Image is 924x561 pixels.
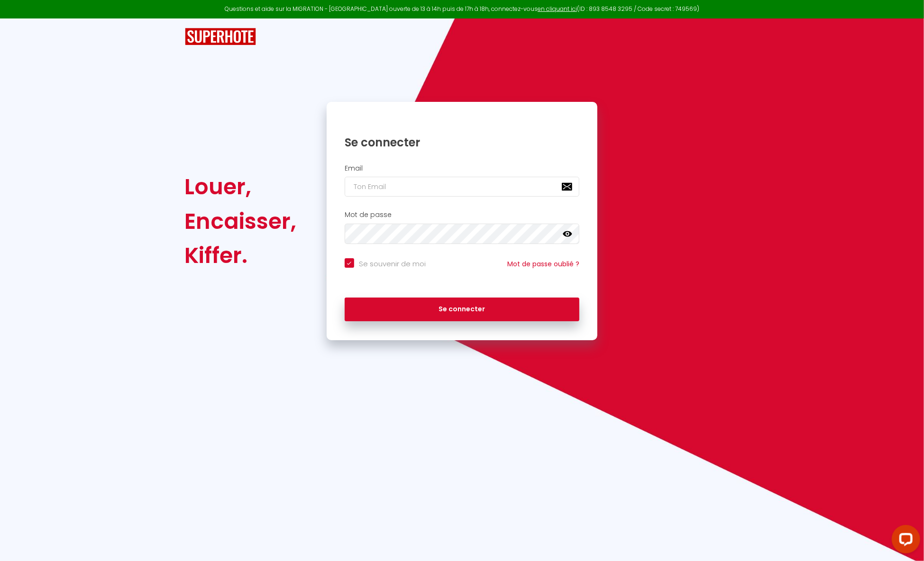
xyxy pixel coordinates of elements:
div: Louer, [185,170,297,204]
h2: Mot de passe [345,211,580,219]
a: Mot de passe oublié ? [507,259,579,269]
input: Ton Email [345,177,580,197]
div: Encaisser, [185,204,297,238]
img: SuperHote logo [185,28,256,45]
iframe: LiveChat chat widget [884,521,924,561]
h1: Se connecter [345,135,580,150]
a: en cliquant ici [538,5,577,13]
div: Kiffer. [185,238,297,272]
h2: Email [345,164,580,172]
button: Se connecter [345,298,580,321]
